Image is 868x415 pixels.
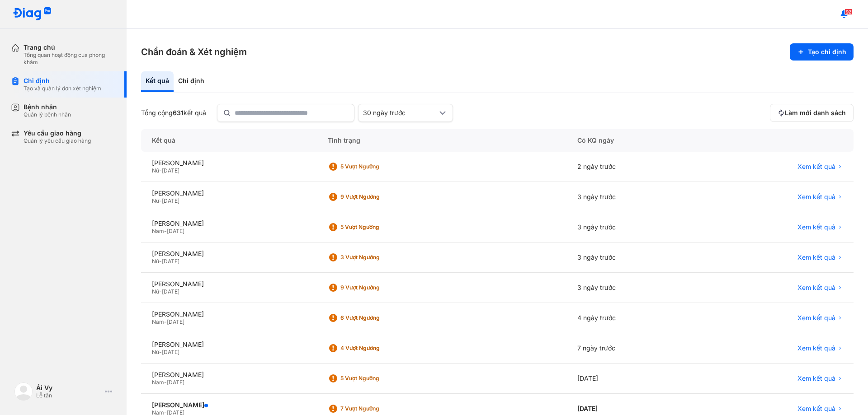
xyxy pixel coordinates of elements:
div: 7 ngày trước [566,333,703,364]
div: Yêu cầu giao hàng [24,129,91,137]
span: Xem kết quả [797,163,835,171]
span: - [159,167,162,174]
div: 4 ngày trước [566,303,703,333]
span: Xem kết quả [797,374,835,382]
span: [DATE] [162,288,179,295]
span: [DATE] [162,258,179,265]
span: Xem kết quả [797,284,835,292]
div: 2 ngày trước [566,152,703,182]
span: - [164,318,167,325]
div: 5 Vượt ngưỡng [340,375,413,382]
div: [PERSON_NAME] [152,371,306,379]
div: Chỉ định [24,77,101,85]
span: - [159,349,162,355]
div: 6 Vượt ngưỡng [340,314,413,322]
div: Trang chủ [24,43,116,51]
div: [PERSON_NAME] [152,250,306,258]
span: Xem kết quả [797,193,835,201]
span: [DATE] [162,197,179,204]
span: Xem kết quả [797,314,835,322]
div: [PERSON_NAME] [152,340,306,349]
span: Nữ [152,167,159,174]
div: 3 ngày trước [566,242,703,273]
div: 3 ngày trước [566,273,703,303]
div: [PERSON_NAME] [152,401,306,409]
div: Kết quả [141,129,317,152]
div: Tổng cộng kết quả [141,109,206,117]
div: Tình trạng [317,129,566,152]
img: logo [13,7,52,21]
div: Tổng quan hoạt động của phòng khám [24,51,116,66]
span: - [164,228,167,234]
div: 9 Vượt ngưỡng [340,284,413,291]
span: Nữ [152,288,159,295]
span: Nữ [152,258,159,265]
div: 3 ngày trước [566,182,703,212]
div: 4 Vượt ngưỡng [340,345,413,352]
div: Bệnh nhân [24,103,71,111]
div: 3 ngày trước [566,212,703,242]
div: Chỉ định [174,71,209,92]
span: 631 [173,109,184,117]
div: 9 Vượt ngưỡng [340,193,413,201]
span: Xem kết quả [797,344,835,352]
span: Nữ [152,197,159,204]
span: - [164,379,167,386]
span: Nữ [152,349,159,355]
div: Có KQ ngày [566,129,703,152]
h3: Chẩn đoán & Xét nghiệm [141,46,247,58]
div: [PERSON_NAME] [152,310,306,318]
button: Tạo chỉ định [790,43,854,61]
span: Nam [152,318,164,325]
span: Xem kết quả [797,223,835,231]
span: [DATE] [167,379,184,386]
div: Ái Vy [36,384,101,392]
div: 3 Vượt ngưỡng [340,254,413,261]
div: 30 ngày trước [363,109,437,117]
span: - [159,258,162,265]
div: [DATE] [566,364,703,394]
div: 5 Vượt ngưỡng [340,163,413,170]
span: 92 [844,9,853,15]
span: [DATE] [167,318,184,325]
span: [DATE] [162,167,179,174]
span: Làm mới danh sách [785,109,846,117]
div: [PERSON_NAME] [152,219,306,228]
div: 5 Vượt ngưỡng [340,224,413,231]
span: [DATE] [167,228,184,234]
span: Xem kết quả [797,405,835,413]
div: [PERSON_NAME] [152,159,306,167]
span: Nam [152,379,164,386]
span: Xem kết quả [797,253,835,261]
div: [PERSON_NAME] [152,189,306,197]
span: [DATE] [162,349,179,355]
div: Lễ tân [36,392,101,399]
div: [PERSON_NAME] [152,280,306,288]
button: Làm mới danh sách [770,104,854,122]
div: 7 Vượt ngưỡng [340,405,413,412]
div: Tạo và quản lý đơn xét nghiệm [24,85,101,92]
span: - [159,288,162,295]
img: logo [14,382,33,401]
div: Quản lý yêu cầu giao hàng [24,137,91,145]
div: Kết quả [141,71,174,92]
span: Nam [152,228,164,234]
span: - [159,197,162,204]
div: Quản lý bệnh nhân [24,111,71,118]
